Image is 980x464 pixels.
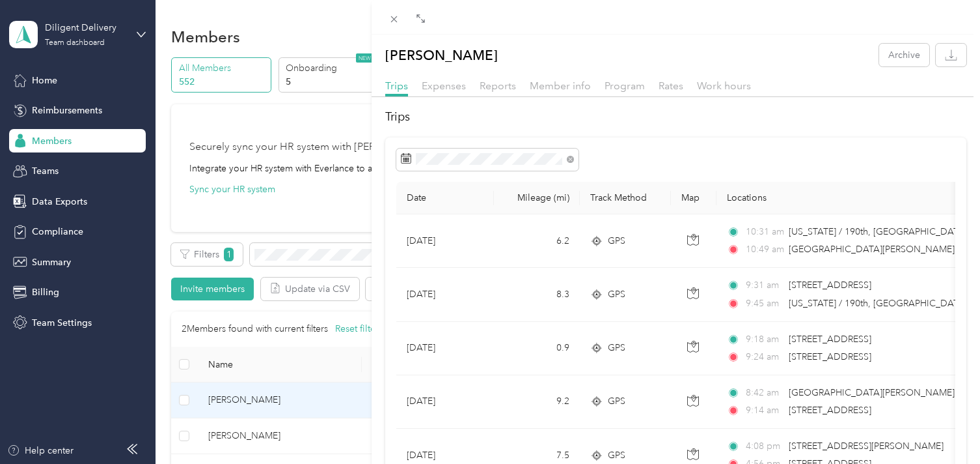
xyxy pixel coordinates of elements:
p: [PERSON_NAME] [385,44,498,66]
td: 9.2 [494,375,580,429]
span: [STREET_ADDRESS] [789,405,871,416]
iframe: Everlance-gr Chat Button Frame [907,391,980,464]
td: [DATE] [396,214,494,268]
span: Expenses [422,80,466,92]
th: Track Method [580,182,671,214]
span: 10:31 am [746,225,783,239]
span: 10:49 am [746,242,783,257]
span: Rates [659,80,683,92]
span: GPS [608,341,625,355]
button: Archive [879,44,929,66]
span: [STREET_ADDRESS] [789,351,871,362]
span: Trips [385,80,408,92]
span: 4:08 pm [746,439,783,454]
td: [DATE] [396,322,494,375]
span: GPS [608,287,625,302]
td: 6.2 [494,214,580,268]
th: Map [671,182,716,214]
h2: Trips [385,108,966,126]
td: 8.3 [494,268,580,321]
span: [STREET_ADDRESS] [789,280,871,291]
span: Member info [530,80,591,92]
span: 9:24 am [746,350,783,364]
td: [DATE] [396,375,494,429]
td: [DATE] [396,268,494,321]
span: 8:42 am [746,386,783,400]
span: Reports [480,80,516,92]
span: 9:31 am [746,278,783,293]
span: 9:14 am [746,403,783,418]
span: GPS [608,234,625,248]
span: [STREET_ADDRESS][PERSON_NAME] [789,441,944,452]
th: Date [396,182,494,214]
td: 0.9 [494,322,580,375]
span: GPS [608,448,625,463]
span: 9:18 am [746,332,783,347]
span: 9:45 am [746,297,783,311]
span: Program [605,80,645,92]
span: Work hours [697,80,751,92]
th: Mileage (mi) [494,182,580,214]
span: GPS [608,394,625,409]
span: [STREET_ADDRESS] [789,334,871,345]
